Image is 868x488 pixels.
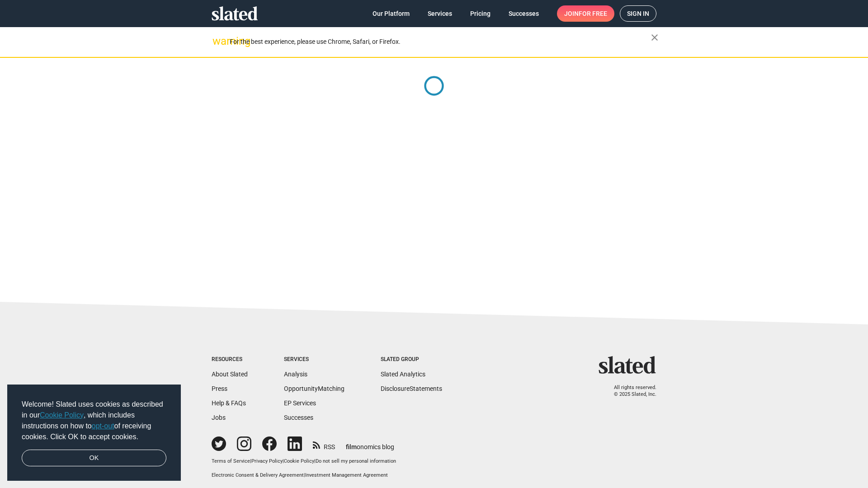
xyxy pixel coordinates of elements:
[365,5,417,22] a: Our Platform
[381,371,425,378] a: Slated Analytics
[373,5,410,22] span: Our Platform
[7,385,181,481] div: cookieconsent
[501,5,546,22] a: Successes
[284,371,307,378] a: Analysis
[212,414,226,421] a: Jobs
[620,5,656,22] a: Sign in
[346,443,357,450] span: film
[346,436,394,451] a: filmonomics blog
[251,458,283,464] a: Privacy Policy
[284,356,344,363] div: Services
[212,385,227,392] a: Press
[557,5,614,22] a: Joinfor free
[212,36,223,47] mat-icon: warning
[284,399,316,407] a: EP Services
[381,356,442,363] div: Slated Group
[284,414,313,421] a: Successes
[212,472,304,478] a: Electronic Consent & Delivery Agreement
[212,371,248,378] a: About Slated
[283,458,284,464] span: |
[40,411,84,419] a: Cookie Policy
[305,472,388,478] a: Investment Management Agreement
[284,458,314,464] a: Cookie Policy
[250,458,251,464] span: |
[579,5,607,22] span: for free
[212,399,246,407] a: Help & FAQs
[313,437,335,451] a: RSS
[230,36,651,48] div: For the best experience, please use Chrome, Safari, or Firefox.
[304,472,305,478] span: |
[470,5,491,22] span: Pricing
[212,458,250,464] a: Terms of Service
[604,385,656,398] p: All rights reserved. © 2025 Slated, Inc.
[509,5,539,22] span: Successes
[284,385,344,392] a: OpportunityMatching
[314,458,316,464] span: |
[649,32,660,43] mat-icon: close
[420,5,459,22] a: Services
[463,5,498,22] a: Pricing
[627,6,649,21] span: Sign in
[22,450,166,467] a: dismiss cookie message
[381,385,442,392] a: DisclosureStatements
[92,422,114,430] a: opt-out
[22,399,166,442] span: Welcome! Slated uses cookies as described in our , which includes instructions on how to of recei...
[316,458,396,465] button: Do not sell my personal information
[212,356,248,363] div: Resources
[564,5,607,22] span: Join
[428,5,452,22] span: Services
